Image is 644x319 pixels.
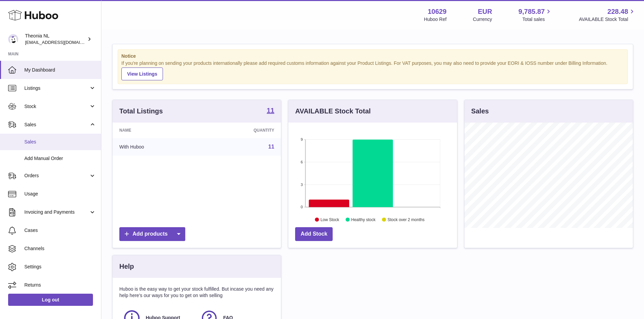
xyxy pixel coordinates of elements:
[351,217,376,222] text: Healthy stock
[579,7,636,23] a: 228.48 AVAILABLE Stock Total
[24,85,89,91] span: Listings
[24,264,96,270] span: Settings
[121,53,624,59] strong: Notice
[428,7,447,16] strong: 10629
[579,16,636,23] span: AVAILABLE Stock Total
[24,172,89,179] span: Orders
[388,217,425,222] text: Stock over 2 months
[301,137,303,141] text: 9
[424,16,447,23] div: Huboo Ref
[25,39,99,45] span: [EMAIL_ADDRESS][DOMAIN_NAME]
[522,16,552,23] span: Total sales
[301,160,303,164] text: 6
[607,7,628,16] span: 228.48
[24,227,96,234] span: Cases
[267,107,274,115] a: 11
[24,155,96,162] span: Add Manual Order
[121,60,624,80] div: If you're planning on sending your products internationally please add required customs informati...
[119,107,163,116] h3: Total Listings
[301,182,303,186] text: 3
[268,144,275,150] a: 11
[478,7,492,16] strong: EUR
[25,33,86,46] div: Theonia NL
[301,205,303,209] text: 0
[295,227,333,241] a: Add Stock
[24,282,96,288] span: Returns
[471,107,489,116] h3: Sales
[295,107,371,116] h3: AVAILABLE Stock Total
[24,191,96,197] span: Usage
[201,123,281,138] th: Quantity
[267,107,274,114] strong: 11
[24,103,89,110] span: Stock
[320,217,339,222] text: Low Stock
[473,16,492,23] div: Currency
[121,68,163,80] a: View Listings
[24,245,96,252] span: Channels
[8,34,18,44] img: info@wholesomegoods.eu
[24,67,96,73] span: My Dashboard
[24,122,89,128] span: Sales
[24,209,89,215] span: Invoicing and Payments
[519,7,545,16] span: 9,785.87
[8,294,93,306] a: Log out
[113,138,201,156] td: With Huboo
[24,139,96,145] span: Sales
[119,286,274,299] p: Huboo is the easy way to get your stock fulfilled. But incase you need any help here's our ways f...
[113,123,201,138] th: Name
[519,7,553,23] a: 9,785.87 Total sales
[119,262,134,271] h3: Help
[119,227,185,241] a: Add products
